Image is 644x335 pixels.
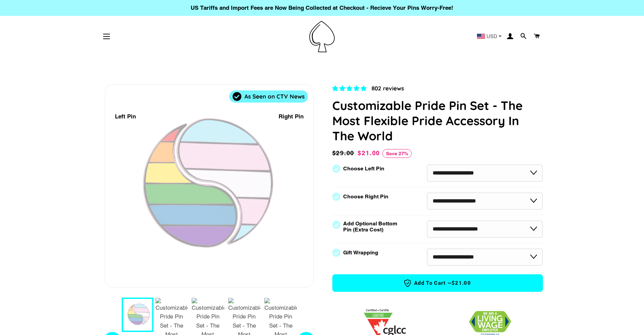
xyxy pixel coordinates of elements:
[105,85,313,287] div: 1 / 7
[332,148,356,158] span: $29.00
[279,112,304,121] div: Right Pin
[372,85,404,92] span: 802 reviews
[486,34,497,39] span: USD
[358,149,380,157] span: $21.00
[309,21,335,52] img: Pin-Ace
[332,85,368,92] span: 4.83 stars
[343,221,400,233] label: Add Optional Bottom Pin (Extra Cost)
[452,280,471,287] span: $21.00
[343,166,384,172] label: Choose Left Pin
[343,250,378,256] label: Gift Wrapping
[122,298,153,332] button: 1 / 7
[382,149,412,158] span: Save 27%
[343,279,532,287] span: Add to Cart —
[332,98,543,143] h1: Customizable Pride Pin Set - The Most Flexible Pride Accessory In The World
[343,194,388,200] label: Choose Right Pin
[332,274,543,292] button: Add to Cart —$21.00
